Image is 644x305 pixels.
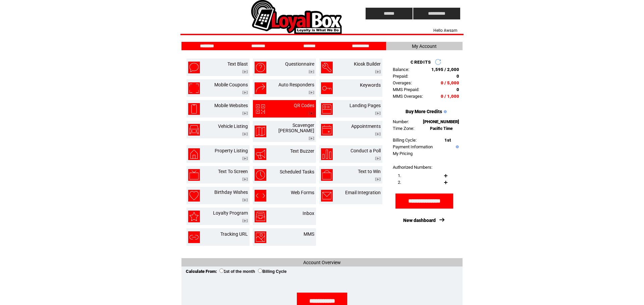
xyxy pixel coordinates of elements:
span: 0 [457,74,459,79]
img: video.png [375,70,381,74]
img: property-listing.png [188,148,200,160]
img: vehicle-listing.png [188,124,200,136]
img: video.png [242,111,248,115]
img: text-blast.png [188,62,200,73]
span: MMS Prepaid: [393,87,419,92]
img: mobile-coupons.png [188,82,200,94]
a: MMS [304,231,314,237]
img: video.png [242,157,248,160]
a: Property Listing [215,148,248,153]
img: video.png [242,177,248,181]
img: video.png [309,91,314,94]
input: 1st of the month [219,269,224,273]
span: 0 / 1,000 [441,94,459,99]
img: auto-responders.png [255,82,266,94]
span: 1. [398,173,401,178]
a: QR Codes [294,103,314,108]
img: text-buzzer.png [255,148,266,160]
span: Pacific Time [430,126,453,131]
img: scavenger-hunt.png [255,126,266,137]
span: Time Zone: [393,126,414,131]
span: 2. [398,180,401,185]
img: email-integration.png [321,190,333,202]
a: Conduct a Poll [351,148,381,153]
img: video.png [242,91,248,94]
img: landing-pages.png [321,103,333,115]
a: New dashboard [403,218,436,223]
img: video.png [242,132,248,136]
a: Birthday Wishes [214,189,248,195]
span: Account Overview [303,260,341,265]
input: Billing Cycle [258,269,262,273]
a: Tracking URL [220,231,248,237]
a: Keywords [360,82,381,88]
a: Vehicle Listing [218,124,248,129]
a: Kiosk Builder [354,61,381,67]
span: Hello Awsam [433,28,458,33]
a: Scheduled Tasks [280,169,314,174]
img: video.png [242,198,248,202]
label: Billing Cycle [258,269,286,274]
a: Text Blast [227,61,248,67]
img: text-to-win.png [321,169,333,181]
a: Text to Win [358,169,381,174]
img: web-forms.png [255,190,266,202]
a: Web Forms [291,190,314,195]
span: 1st [444,138,451,143]
img: questionnaire.png [255,62,266,73]
a: Buy More Credits [406,109,442,114]
img: video.png [375,111,381,115]
a: Payment Information [393,144,433,149]
span: Balance: [393,67,409,72]
label: 1st of the month [219,269,255,274]
a: Landing Pages [350,103,381,108]
img: help.gif [442,110,447,113]
span: Authorized Numbers: [393,165,432,170]
img: mms.png [255,231,266,243]
span: Number: [393,119,409,124]
img: help.gif [454,145,459,148]
a: Text Buzzer [290,148,314,154]
a: Text To Screen [218,169,248,174]
span: CREDITS [411,60,431,65]
span: 0 [457,87,459,92]
a: Loyalty Program [213,210,248,216]
a: My Pricing [393,151,413,156]
img: text-to-screen.png [188,169,200,181]
a: Questionnaire [285,61,314,67]
span: Billing Cycle: [393,138,417,143]
img: keywords.png [321,82,333,94]
span: [PHONE_NUMBER] [423,119,459,124]
img: conduct-a-poll.png [321,148,333,160]
img: video.png [375,157,381,160]
a: Scavenger [PERSON_NAME] [278,123,314,133]
img: loyalty-program.png [188,211,200,222]
a: Mobile Websites [214,103,248,108]
img: scheduled-tasks.png [255,169,266,181]
img: video.png [309,111,314,115]
span: My Account [412,44,437,49]
img: video.png [375,177,381,181]
a: Appointments [351,124,381,129]
img: video.png [309,137,314,140]
img: appointments.png [321,124,333,136]
span: Calculate From: [186,269,217,274]
img: birthday-wishes.png [188,190,200,202]
img: video.png [242,70,248,74]
a: Email Integration [345,190,381,195]
img: video.png [309,70,314,74]
span: 0 / 5,000 [441,80,459,85]
img: video.png [242,219,248,223]
span: Prepaid: [393,74,408,79]
span: MMS Overages: [393,94,423,99]
img: video.png [375,132,381,136]
span: 1,595 / 2,000 [431,67,459,72]
img: kiosk-builder.png [321,62,333,73]
img: tracking-url.png [188,231,200,243]
a: Inbox [303,211,314,216]
img: inbox.png [255,211,266,222]
img: qr-codes.png [255,103,266,115]
img: mobile-websites.png [188,103,200,115]
a: Mobile Coupons [214,82,248,87]
a: Auto Responders [278,82,314,87]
